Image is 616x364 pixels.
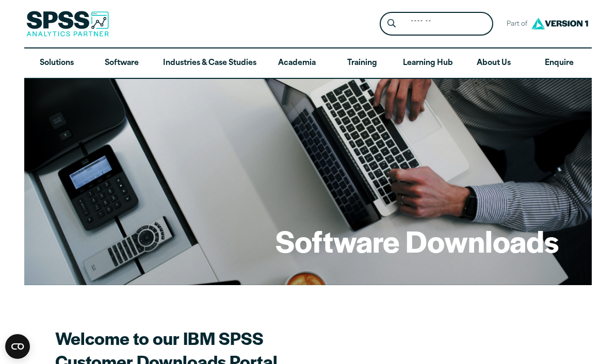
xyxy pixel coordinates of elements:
[89,48,154,78] a: Software
[24,48,89,78] a: Solutions
[387,19,396,28] svg: Search magnifying glass icon
[395,48,461,78] a: Learning Hub
[380,12,493,36] form: Site Header Search Form
[527,48,592,78] a: Enquire
[24,48,592,78] nav: Desktop version of site main menu
[382,14,401,34] button: Search magnifying glass icon
[5,334,30,359] button: Open CMP widget
[265,48,330,78] a: Academia
[529,14,591,33] img: Version1 Logo
[501,17,529,32] span: Part of
[26,11,109,37] img: SPSS Analytics Partner
[330,48,395,78] a: Training
[275,221,559,260] h1: Software Downloads
[461,48,526,78] a: About Us
[155,48,265,78] a: Industries & Case Studies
